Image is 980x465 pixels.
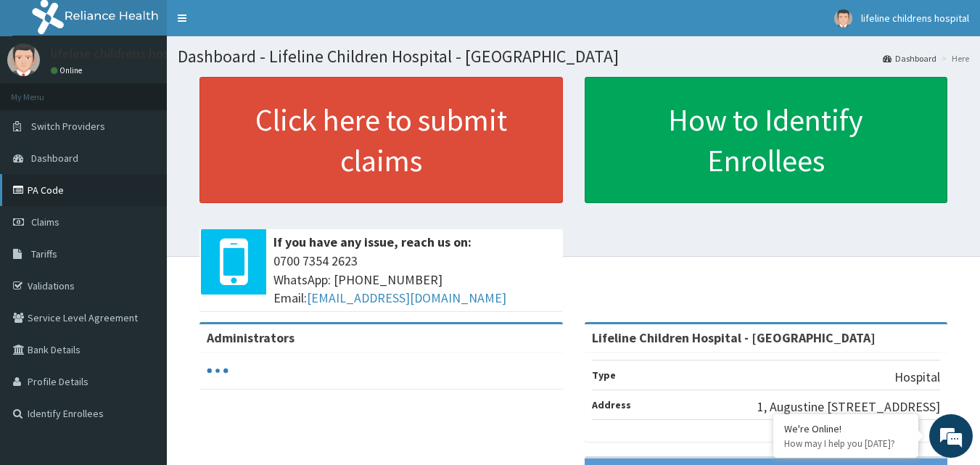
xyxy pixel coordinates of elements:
span: 0700 7354 2623 WhatsApp: [PHONE_NUMBER] Email: [273,252,556,308]
a: Dashboard [883,52,936,65]
a: [EMAIL_ADDRESS][DOMAIN_NAME] [307,289,506,306]
span: Claims [31,215,59,229]
div: We're Online! [784,422,907,435]
b: If you have any issue, reach us on: [273,234,472,250]
li: Here [938,52,969,65]
a: How to Identify Enrollees [585,77,948,203]
span: Tariffs [31,247,57,260]
span: Dashboard [31,152,78,165]
b: Type [592,369,616,382]
strong: Lifeline Children Hospital - [GEOGRAPHIC_DATA] [592,329,876,346]
p: How may I help you today? [784,437,907,450]
p: 1, Augustine [STREET_ADDRESS] [757,398,940,416]
span: lifeline childrens hospital [861,12,969,25]
svg: audio-loading [207,360,228,382]
b: Address [592,398,631,411]
a: Click here to submit claims [199,77,563,203]
b: Administrators [207,329,295,346]
img: User Image [834,9,852,28]
p: Hospital [894,368,940,387]
img: User Image [7,44,40,76]
span: Switch Providers [31,120,105,133]
a: Online [51,65,86,75]
p: lifeline childrens hospital [51,47,195,60]
h1: Dashboard - Lifeline Children Hospital - [GEOGRAPHIC_DATA] [178,47,969,66]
